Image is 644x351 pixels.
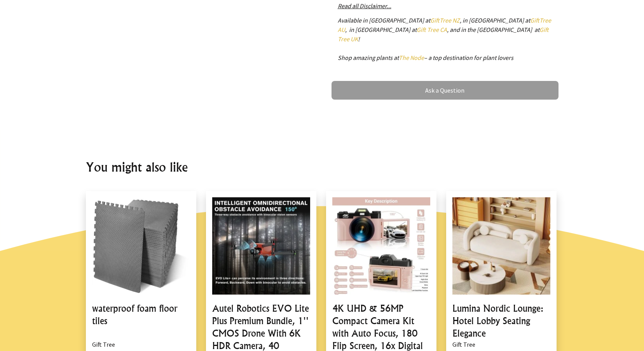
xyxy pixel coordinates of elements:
[86,158,558,176] h2: You might also like
[338,16,551,33] a: GiftTree AU
[399,54,424,61] a: The Node
[338,26,549,43] a: Gift Tree UK
[338,16,551,61] em: Available in [GEOGRAPHIC_DATA] at , in [GEOGRAPHIC_DATA] at , in [GEOGRAPHIC_DATA] at , and in th...
[417,26,447,33] a: Gift Tree CA
[332,81,558,100] a: Ask a Question
[430,16,460,24] a: GiftTree NZ
[338,2,391,10] a: Read all Disclaimer...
